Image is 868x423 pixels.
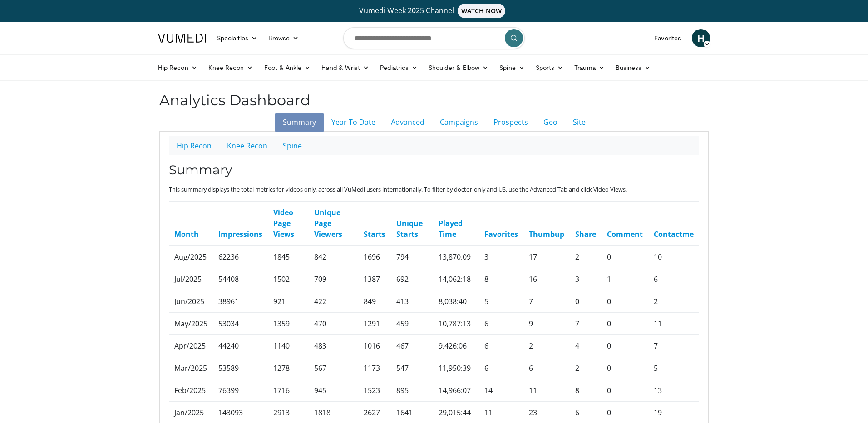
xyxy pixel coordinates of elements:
[213,357,268,379] td: 53589
[570,379,602,402] td: 8
[575,229,596,239] a: Share
[523,357,570,379] td: 6
[523,335,570,357] td: 2
[396,218,423,239] a: Unique Starts
[169,357,213,379] td: Mar/2025
[358,290,391,313] td: 849
[602,290,648,313] td: 0
[358,268,391,290] td: 1387
[169,290,213,313] td: Jun/2025
[259,59,316,77] a: Foot & Ankle
[268,357,309,379] td: 1278
[169,379,213,402] td: Feb/2025
[523,246,570,268] td: 17
[174,229,199,239] a: Month
[479,335,523,357] td: 6
[309,357,358,379] td: 567
[268,379,309,402] td: 1716
[364,229,385,239] a: Starts
[530,59,569,77] a: Sports
[159,4,709,18] a: Vumedi Week 2025 ChannelWATCH NOW
[263,29,305,47] a: Browse
[523,313,570,335] td: 9
[309,246,358,268] td: 842
[169,313,213,335] td: May/2025
[275,136,310,155] a: Spine
[479,268,523,290] td: 8
[309,313,358,335] td: 470
[654,229,694,239] a: Contactme
[648,290,699,313] td: 2
[570,335,602,357] td: 4
[602,335,648,357] td: 0
[383,113,432,132] a: Advanced
[569,59,610,77] a: Trauma
[309,268,358,290] td: 709
[391,379,434,402] td: 895
[479,379,523,402] td: 14
[433,313,479,335] td: 10,787:13
[570,268,602,290] td: 3
[268,246,309,268] td: 1845
[649,29,686,47] a: Favorites
[433,246,479,268] td: 13,870:09
[648,313,699,335] td: 11
[433,268,479,290] td: 14,062:18
[268,335,309,357] td: 1140
[391,335,434,357] td: 467
[273,207,294,239] a: Video Page Views
[391,268,434,290] td: 692
[212,29,263,47] a: Specialties
[275,113,324,132] a: Summary
[433,335,479,357] td: 9,426:06
[169,185,699,194] p: This summary displays the total metrics for videos only, across all VuMedi users internationally....
[648,335,699,357] td: 7
[324,113,383,132] a: Year To Date
[494,59,530,77] a: Spine
[219,136,275,155] a: Knee Recon
[648,268,699,290] td: 6
[523,290,570,313] td: 7
[692,29,710,47] a: H
[158,34,206,43] img: VuMedi Logo
[602,246,648,268] td: 0
[218,229,262,239] a: Impressions
[602,357,648,379] td: 0
[570,290,602,313] td: 0
[169,162,699,178] h3: Summary
[316,59,375,77] a: Hand & Wrist
[432,113,486,132] a: Campaigns
[570,246,602,268] td: 2
[391,246,434,268] td: 794
[268,268,309,290] td: 1502
[433,379,479,402] td: 14,966:07
[169,268,213,290] td: Jul/2025
[358,246,391,268] td: 1696
[309,290,358,313] td: 422
[648,357,699,379] td: 5
[648,379,699,402] td: 13
[479,357,523,379] td: 6
[570,357,602,379] td: 2
[602,379,648,402] td: 0
[610,59,656,77] a: Business
[309,335,358,357] td: 483
[213,313,268,335] td: 53034
[484,229,518,239] a: Favorites
[358,313,391,335] td: 1291
[268,313,309,335] td: 1359
[169,246,213,268] td: Aug/2025
[523,268,570,290] td: 16
[439,218,463,239] a: Played Time
[391,313,434,335] td: 459
[153,59,203,77] a: Hip Recon
[358,379,391,402] td: 1523
[602,313,648,335] td: 0
[602,268,648,290] td: 1
[375,59,423,77] a: Pediatrics
[268,290,309,313] td: 921
[433,357,479,379] td: 11,950:39
[523,379,570,402] td: 11
[169,136,219,155] a: Hip Recon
